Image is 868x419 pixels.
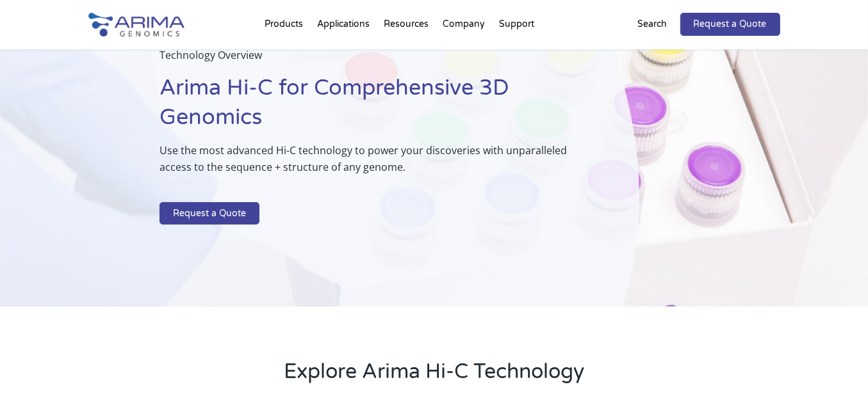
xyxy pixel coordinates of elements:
img: Arima-Genomics-logo [88,13,184,36]
h1: Arima Hi-C for Comprehensive 3D Genomics [160,74,575,142]
p: Search [638,16,667,33]
a: Request a Quote [680,13,780,36]
h2: Explore Arima Hi-C Technology [88,358,780,396]
p: Technology Overview [160,47,575,74]
a: Request a Quote [160,202,259,225]
p: Use the most advanced Hi-C technology to power your discoveries with unparalleled access to the s... [160,142,575,186]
